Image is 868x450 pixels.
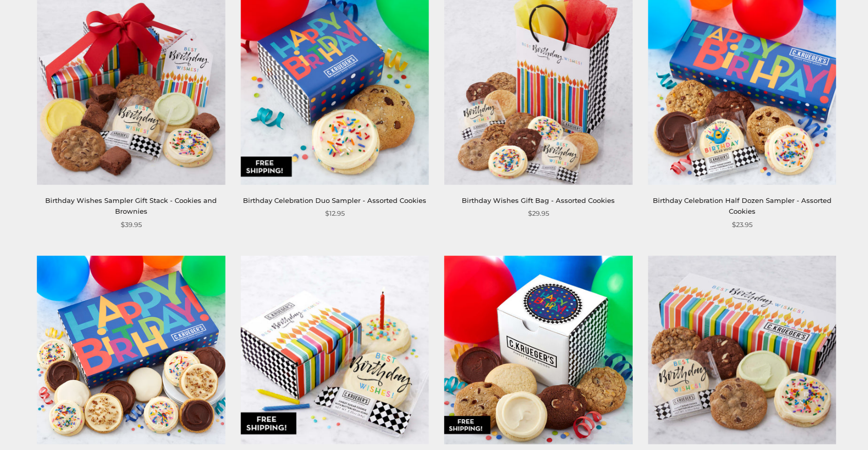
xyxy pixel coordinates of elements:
[243,196,426,204] a: Birthday Celebration Duo Sampler - Assorted Cookies
[444,256,632,444] img: Birthday Celebration Mini Cube Sampler - Assorted Mini Cookies
[462,196,615,204] a: Birthday Wishes Gift Bag - Assorted Cookies
[528,208,549,219] span: $29.95
[45,196,217,215] a: Birthday Wishes Sampler Gift Stack - Cookies and Brownies
[732,219,752,230] span: $23.95
[325,208,345,219] span: $12.95
[8,411,106,442] iframe: Sign Up via Text for Offers
[241,256,429,444] img: Birthday Wishes Duo Sampler with Candles - Iced Cookies
[37,256,225,444] img: Birthday Celebration Cookie Gift Boxes - Select Your Cookies
[653,196,832,215] a: Birthday Celebration Half Dozen Sampler - Assorted Cookies
[121,219,142,230] span: $39.95
[648,256,836,444] img: Birthday Wishes Half Dozen Sampler - Assorted Cookies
